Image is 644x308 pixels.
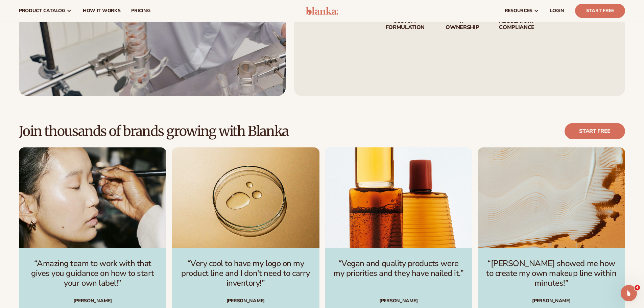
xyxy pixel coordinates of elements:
[384,18,426,31] p: Custom formulation
[180,299,311,303] div: [PERSON_NAME]
[478,147,625,248] img: image_template--19526983188695__image_description_and_name_FJ4Pn4
[27,299,158,303] div: [PERSON_NAME]
[325,147,472,248] img: image_template--19526983188695__image_description_and_name_FJ4Pn4
[19,124,289,139] h2: Join thousands of brands growing with Blanka
[445,18,479,31] p: IP Ownership
[505,8,532,14] span: resources
[575,4,625,18] a: Start Free
[565,123,625,139] a: Start free
[621,285,637,301] iframe: Intercom live chat
[333,259,464,278] p: “Vegan and quality products were my priorities and they have nailed it.”
[550,8,564,14] span: LOGIN
[306,7,338,15] img: logo
[635,285,640,290] span: 4
[19,8,65,14] span: product catalog
[333,289,464,304] div: [PERSON_NAME]
[27,259,158,288] p: “Amazing team to work with that gives you guidance on how to start your own label!”
[498,18,535,31] p: regulatory compliance
[180,259,311,288] p: “Very cool to have my logo on my product line and I don't need to carry inventory!”
[83,8,121,14] span: How It Works
[486,299,617,303] div: [PERSON_NAME]
[131,8,150,14] span: pricing
[486,259,617,288] p: “[PERSON_NAME] showed me how to create my own makeup line within minutes!”
[172,147,319,248] img: image_template--19526983188695__image_description_and_name_FJ4Pn4
[19,147,166,248] img: image_template--19526983188695__image_description_and_name_FJ4Pn4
